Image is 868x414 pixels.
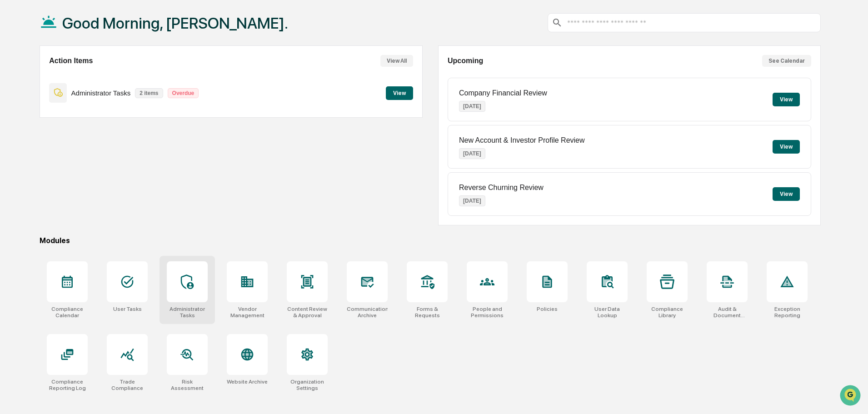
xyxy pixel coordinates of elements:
div: Exception Reporting [767,306,808,319]
div: User Tasks [113,306,142,312]
div: Start new chat [31,70,149,79]
img: 1746055101610-c473b297-6a78-478c-a979-82029cc54cd1 [9,70,25,86]
p: [DATE] [459,101,485,112]
div: Trade Compliance [107,379,148,391]
p: How can we help? [9,19,165,34]
a: View [386,88,413,97]
div: Vendor Management [227,306,268,319]
div: People and Permissions [467,306,508,319]
h1: Good Morning, [PERSON_NAME]. [62,14,288,32]
p: Company Financial Review [459,89,547,97]
div: 🔎 [9,133,16,140]
button: View All [380,55,413,67]
button: View [773,140,800,154]
div: 🗄️ [66,115,73,123]
div: Compliance Calendar [47,306,88,319]
a: Powered byPylon [64,154,110,161]
div: Risk Assessment [167,379,208,391]
span: Preclearance [18,115,59,124]
div: We're available if you need us! [31,79,115,86]
div: Compliance Library [647,306,688,319]
div: 🖐️ [9,115,16,123]
div: Forms & Requests [407,306,448,319]
button: See Calendar [762,55,811,67]
p: Overdue [168,88,199,98]
button: View [773,93,800,106]
div: Policies [537,306,558,312]
div: Organization Settings [287,379,328,391]
span: Data Lookup [18,132,57,141]
div: Website Archive [227,379,268,385]
p: [DATE] [459,195,485,206]
div: Content Review & Approval [287,306,328,319]
iframe: Open customer support [839,384,863,409]
div: Modules [40,236,821,245]
p: [DATE] [459,148,485,159]
a: 🖐️Preclearance [5,111,62,127]
p: Administrator Tasks [71,89,131,97]
h2: Action Items [49,57,93,65]
div: Administrator Tasks [167,306,208,319]
a: 🔎Data Lookup [5,128,61,145]
div: Compliance Reporting Log [47,379,88,391]
div: Communications Archive [347,306,388,319]
div: Audit & Document Logs [707,306,748,319]
span: Pylon [90,154,110,161]
button: View [773,187,800,201]
h2: Upcoming [448,57,483,65]
input: Clear [24,41,150,51]
p: Reverse Churning Review [459,184,544,192]
p: 2 items [135,88,163,98]
div: User Data Lookup [587,306,628,319]
p: New Account & Investor Profile Review [459,136,585,145]
a: 🗄️Attestations [62,111,116,127]
button: View [386,86,413,100]
span: Attestations [75,115,113,124]
button: Start new chat [155,72,165,83]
